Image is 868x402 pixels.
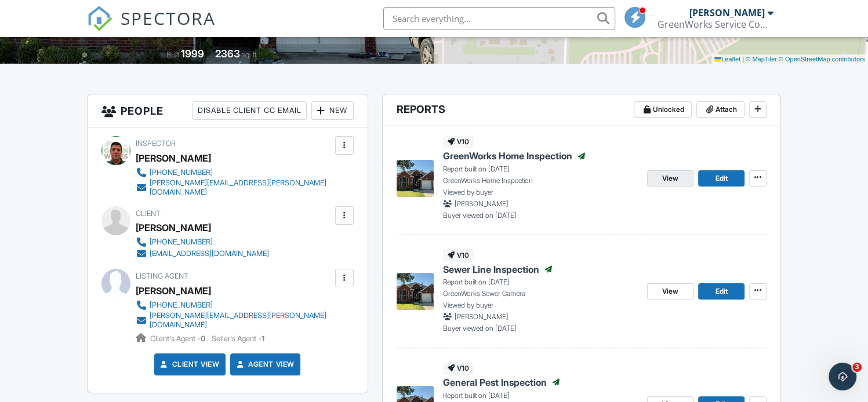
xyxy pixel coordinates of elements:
[746,56,777,63] a: © MapTiler
[136,236,269,248] a: [PHONE_NUMBER]
[201,334,205,343] strong: 0
[742,56,744,63] span: |
[658,19,773,30] div: GreenWorks Service Company
[150,178,332,197] div: [PERSON_NAME][EMAIL_ADDRESS][PERSON_NAME][DOMAIN_NAME]
[689,7,765,19] div: [PERSON_NAME]
[87,6,112,31] img: The Best Home Inspection Software - Spectora
[150,249,269,258] div: [EMAIL_ADDRESS][DOMAIN_NAME]
[714,56,740,63] a: Leaflet
[150,301,213,310] div: [PHONE_NUMBER]
[136,299,332,311] a: [PHONE_NUMBER]
[166,50,179,59] span: Built
[150,334,207,343] span: Client's Agent -
[262,334,264,343] strong: 1
[158,359,220,370] a: Client View
[181,47,204,60] div: 1999
[193,101,307,120] div: Disable Client CC Email
[242,50,258,59] span: sq. ft.
[87,16,216,40] a: SPECTORA
[136,272,188,280] span: Listing Agent
[136,149,211,167] div: [PERSON_NAME]
[383,7,615,30] input: Search everything...
[136,282,211,299] a: [PERSON_NAME]
[121,6,216,30] span: SPECTORA
[779,56,865,63] a: © OpenStreetMap contributors
[150,311,332,330] div: [PERSON_NAME][EMAIL_ADDRESS][PERSON_NAME][DOMAIN_NAME]
[311,101,354,120] div: New
[136,139,176,148] span: Inspector
[136,311,332,330] a: [PERSON_NAME][EMAIL_ADDRESS][PERSON_NAME][DOMAIN_NAME]
[136,167,332,178] a: [PHONE_NUMBER]
[150,168,213,177] div: [PHONE_NUMBER]
[829,363,856,390] iframe: Intercom live chat
[150,237,213,247] div: [PHONE_NUMBER]
[215,47,240,60] div: 2363
[136,219,211,236] div: [PERSON_NAME]
[212,334,264,343] span: Seller's Agent -
[136,209,161,218] span: Client
[852,363,862,372] span: 3
[88,94,368,127] h3: People
[234,359,294,370] a: Agent View
[136,178,332,197] a: [PERSON_NAME][EMAIL_ADDRESS][PERSON_NAME][DOMAIN_NAME]
[136,248,269,260] a: [EMAIL_ADDRESS][DOMAIN_NAME]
